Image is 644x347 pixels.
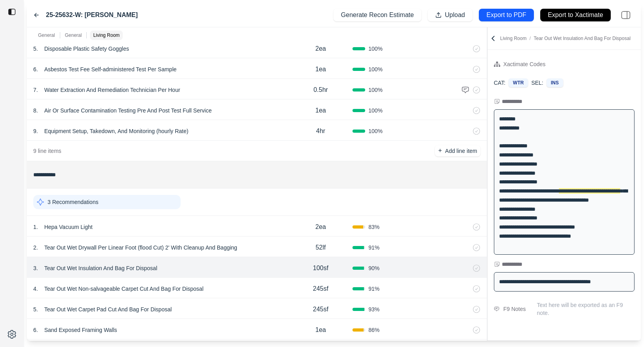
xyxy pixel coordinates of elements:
[41,43,132,54] p: Disposable Plastic Safety Goggles
[33,285,38,293] p: 4 .
[503,304,526,314] div: F9 Notes
[48,198,98,206] p: 3 Recommendations
[41,242,240,253] p: Tear Out Wet Drywall Per Linear Foot (flood Cut) 2' With Cleanup And Bagging
[33,223,38,231] p: 1 .
[41,263,160,274] p: Tear Out Wet Insulation And Bag For Disposal
[533,36,631,41] span: Tear Out Wet Insulation And Bag For Disposal
[368,244,379,252] span: 91 %
[46,10,138,20] label: 25-25632-W: [PERSON_NAME]
[548,11,603,20] p: Export to Xactimate
[428,9,473,21] button: Upload
[33,127,38,135] p: 9 .
[313,284,328,294] p: 245sf
[315,222,326,232] p: 2ea
[33,45,38,53] p: 5 .
[315,325,326,335] p: 1ea
[479,9,534,21] button: Export to PDF
[368,65,383,73] span: 100 %
[540,9,611,21] button: Export to Xactimate
[368,107,383,114] span: 100 %
[537,301,634,317] p: Text here will be exported as an F9 note.
[313,263,328,273] p: 100sf
[93,32,120,38] p: Living Room
[368,285,379,293] span: 91 %
[503,59,546,69] div: Xactimate Codes
[368,326,379,334] span: 86 %
[315,65,326,74] p: 1ea
[445,11,465,20] p: Upload
[509,78,528,87] div: WTR
[617,6,634,24] img: right-panel.svg
[461,86,469,94] img: comment
[313,85,328,95] p: 0.5hr
[313,305,328,314] p: 245sf
[486,11,526,20] p: Export to PDF
[41,126,192,137] p: Equipment Setup, Takedown, And Monitoring (hourly Rate)
[33,65,38,73] p: 6 .
[341,11,414,20] p: Generate Recon Estimate
[8,8,16,16] img: toggle sidebar
[33,264,38,272] p: 3 .
[435,145,480,156] button: +Add line item
[41,283,207,294] p: Tear Out Wet Non-salvageable Carpet Cut And Bag For Disposal
[368,127,383,135] span: 100 %
[33,305,38,313] p: 5 .
[41,64,180,75] p: Asbestos Test Fee Self-administered Test Per Sample
[368,45,383,53] span: 100 %
[526,36,533,41] span: /
[531,79,543,87] p: SEL:
[315,106,326,115] p: 1ea
[41,304,175,315] p: Tear Out Wet Carpet Pad Cut And Bag For Disposal
[33,107,38,114] p: 8 .
[315,44,326,53] p: 2ea
[368,223,379,231] span: 83 %
[368,86,383,94] span: 100 %
[438,146,442,155] p: +
[65,32,82,38] p: General
[316,126,325,136] p: 4hr
[41,324,120,336] p: Sand Exposed Framing Walls
[33,86,38,94] p: 7 .
[33,244,38,252] p: 2 .
[333,9,421,21] button: Generate Recon Estimate
[41,105,215,116] p: Air Or Surface Contamination Testing Pre And Post Test Full Service
[41,84,183,95] p: Water Extraction And Remediation Technician Per Hour
[368,264,379,272] span: 90 %
[316,243,326,252] p: 52lf
[445,147,477,155] p: Add line item
[41,221,96,233] p: Hepa Vacuum Light
[33,326,38,334] p: 6 .
[500,35,631,42] p: Living Room
[38,32,55,38] p: General
[33,147,61,155] p: 9 line items
[368,305,379,313] span: 93 %
[494,307,499,311] img: comment
[547,78,563,87] div: INS
[494,79,505,87] p: CAT:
